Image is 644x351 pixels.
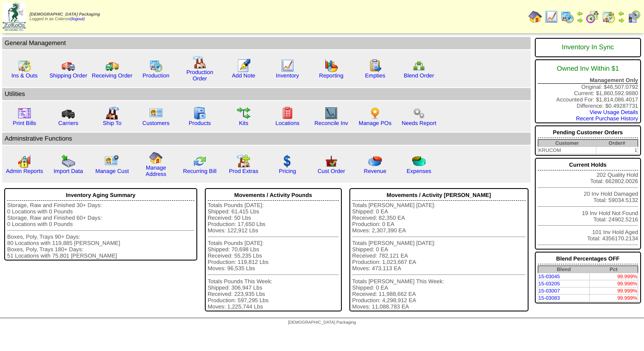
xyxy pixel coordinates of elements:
a: Production [142,72,169,79]
img: managecust.png [105,154,120,168]
span: Logged in as Colerost [30,12,100,21]
a: Add Note [232,72,255,79]
img: calendarprod.gif [149,59,163,72]
a: Expenses [407,168,432,174]
img: invoice2.gif [18,106,31,120]
img: cust_order.png [325,154,338,168]
a: Blend Order [404,72,434,79]
a: Empties [365,72,385,79]
a: Reporting [319,72,343,79]
a: Manage POs [359,120,392,126]
a: Recent Purchase History [576,115,638,122]
img: workorder.gif [368,59,382,72]
a: Pricing [279,168,296,174]
img: arrowright.gif [618,17,625,24]
img: graph2.png [18,154,31,168]
img: calendarprod.gif [561,10,574,24]
img: import.gif [62,154,75,168]
a: Admin Reports [6,168,43,174]
td: General Management [2,37,531,49]
a: 15-03045 [539,274,560,279]
div: Movements / Activity [PERSON_NAME] [352,190,526,201]
th: Blend [538,266,590,273]
div: Totals [PERSON_NAME] [DATE]: Shipped: 0 EA Received: 82,350 EA Production: 0 EA Moves: 2,307,390 ... [352,202,526,310]
a: Ship To [103,120,121,126]
a: Manage Cust [95,168,129,174]
a: Locations [275,120,299,126]
a: Production Order [186,69,213,82]
td: 99.999% [590,273,638,280]
img: locations.gif [281,106,294,120]
img: line_graph2.gif [325,106,338,120]
img: prodextras.gif [237,154,250,168]
img: network.png [412,59,426,72]
img: arrowright.gif [577,17,583,24]
td: 1 [596,147,638,154]
a: 15-03083 [539,295,560,301]
a: Shipping Order [49,72,87,79]
a: Receiving Order [92,72,132,79]
img: calendarinout.gif [18,59,31,72]
img: po.png [368,106,382,120]
img: graph.gif [325,59,338,72]
img: home.gif [149,151,163,165]
img: pie_chart2.png [412,154,426,168]
td: KRUCOM [538,147,596,154]
img: calendarinout.gif [602,10,615,24]
img: line_graph.gif [545,10,558,24]
a: Ins & Outs [11,72,38,79]
div: Storage, Raw and Finished 30+ Days: 0 Locations with 0 Pounds Storage, Raw and Finished 60+ Days:... [7,202,194,259]
td: 99.999% [590,287,638,295]
td: 99.998% [590,280,638,287]
img: workflow.png [412,106,426,120]
div: 202 Quality Hold Total: 662802.0026 20 Inv Hold Damaged Total: 59034.5132 19 Inv Hold Not Found T... [535,158,641,250]
div: Management Only [538,77,638,84]
img: orders.gif [237,59,250,72]
div: Movements / Activity Pounds [208,190,339,201]
div: Original: $46,507.0792 Current: $1,860,592.9880 Accounted For: $1,814,086.4017 Difference: $0.492... [535,59,641,123]
a: Cust Order [317,168,345,174]
img: pie_chart.png [368,154,382,168]
img: truck.gif [62,59,75,72]
img: customers.gif [149,106,163,120]
img: arrowleft.gif [577,10,583,17]
img: factory2.gif [105,106,119,120]
a: Customers [142,120,169,126]
div: Pending Customer Orders [538,127,638,138]
th: Customer [538,140,596,147]
div: Inventory Aging Summary [7,190,194,201]
td: Utilities [2,88,531,100]
a: Manage Address [146,165,166,177]
img: dollar.gif [281,154,294,168]
td: Adminstrative Functions [2,133,531,145]
a: Carriers [58,120,78,126]
a: Inventory [276,72,299,79]
th: Pct [590,266,638,273]
a: 15-03205 [539,281,560,287]
span: [DEMOGRAPHIC_DATA] Packaging [288,320,356,325]
img: workflow.gif [237,106,250,120]
div: Totals Pounds [DATE]: Shipped: 61,415 Lbs Received: 50 Lbs Production: 17,650 Lbs Moves: 122,912 ... [208,202,339,310]
img: calendarblend.gif [586,10,599,24]
a: Products [189,120,211,126]
img: line_graph.gif [281,59,294,72]
a: Revenue [364,168,386,174]
img: reconcile.gif [193,154,207,168]
img: zoroco-logo-small.webp [3,3,26,31]
img: factory.gif [193,56,207,69]
th: Order# [596,140,638,147]
a: Needs Report [402,120,436,126]
img: truck2.gif [105,59,119,72]
a: (logout) [70,17,85,21]
a: 15-03007 [539,288,560,294]
img: calendarcustomer.gif [627,10,641,24]
div: Current Holds [538,160,638,170]
img: cabinet.gif [193,106,207,120]
a: Print Bills [13,120,36,126]
div: Owned Inv Within $1 [538,61,638,77]
a: Reconcile Inv [314,120,348,126]
img: arrowleft.gif [618,10,625,17]
img: truck3.gif [62,106,75,120]
img: home.gif [529,10,542,24]
span: [DEMOGRAPHIC_DATA] Packaging [30,12,100,17]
